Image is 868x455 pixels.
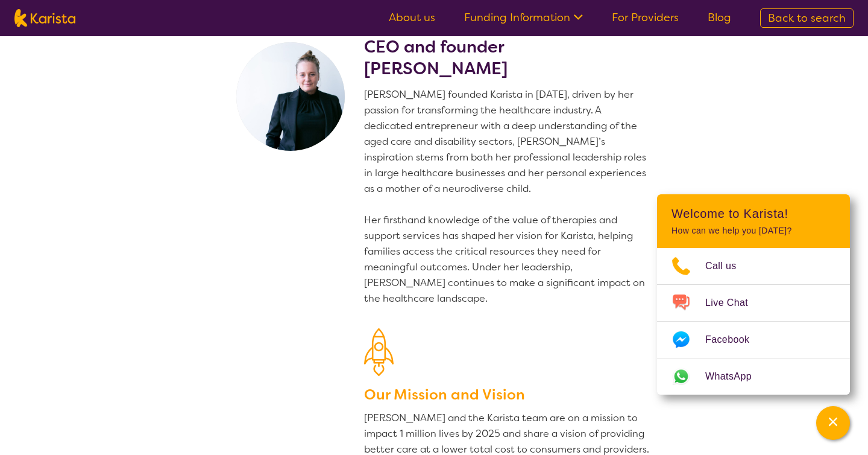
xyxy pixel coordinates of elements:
p: [PERSON_NAME] founded Karista in [DATE], driven by her passion for transforming the healthcare in... [364,87,651,307]
span: Live Chat [705,294,763,312]
button: Channel Menu [816,406,850,440]
div: Channel Menu [657,194,850,395]
span: Back to search [768,11,846,25]
a: For Providers [612,10,679,25]
a: Web link opens in a new tab. [657,358,850,395]
a: Blog [708,10,731,25]
span: WhatsApp [705,367,766,386]
h2: Welcome to Karista! [671,206,835,221]
img: Our Mission [364,328,394,376]
a: Back to search [760,8,854,28]
img: Karista logo [14,9,75,27]
span: Facebook [705,331,764,349]
h3: Our Mission and Vision [364,384,651,406]
a: Funding Information [464,10,583,25]
p: How can we help you [DATE]? [671,226,835,236]
ul: Choose channel [657,248,850,395]
h2: CEO and founder [PERSON_NAME] [364,36,651,80]
a: About us [389,10,435,25]
span: Call us [705,257,751,275]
